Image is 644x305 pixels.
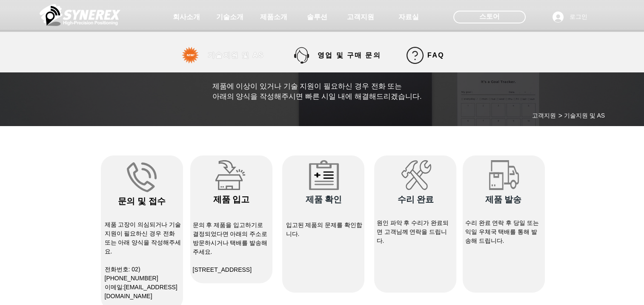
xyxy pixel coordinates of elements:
[260,13,287,22] span: 제품소개
[547,9,593,25] button: 로그인
[294,47,388,64] a: 영업 및 구매 문의
[209,9,251,26] a: 기술소개
[465,219,539,244] span: 수리 완료 연락 후 당일 또는 익일 우체국 택배를 통해 발송해 드립니다.
[173,13,200,22] span: 회사소개
[182,47,280,64] a: 기술지원 및 AS
[318,51,381,60] span: 영업 및 구매 문의
[387,9,430,26] a: 자료실
[105,284,177,299] span: ​이메일:
[306,195,342,204] span: ​제품 확인
[105,284,177,299] a: [EMAIL_ADDRESS][DOMAIN_NAME]
[286,222,363,237] span: 입고된 제품의 문제를 확인합니다.
[216,13,243,22] span: 기술소개
[118,196,165,206] span: ​문의 및 접수
[398,13,419,22] span: 자료실
[252,9,295,26] a: 제품소개
[208,51,264,60] span: 기술지원 및 AS
[339,9,382,26] a: 고객지원
[193,266,252,273] span: [STREET_ADDRESS]
[40,2,120,28] img: 씨너렉스_White_simbol_대지 1.png
[398,195,434,204] span: ​수리 완료
[377,219,449,244] span: 원인 파악 후 수리가 완료되면 고객님께 연락을 드립니다.
[296,9,338,26] a: 솔루션
[479,12,500,21] span: 스토어
[193,222,268,255] span: ​문의 후 제품을 입고하기로 결정되었다면 아래의 주소로 방문하시거나 택배를 발송해주세요.
[567,13,590,21] span: 로그인
[213,195,250,204] span: ​제품 입고
[546,268,644,305] iframe: Wix Chat
[307,13,327,22] span: 솔루션
[165,9,208,26] a: 회사소개
[105,221,181,255] span: 제품 고장이 의심되거나 기술지원이 필요하신 경우 전화 또는 아래 양식을 작성해주세요.
[427,52,444,59] span: FAQ
[105,266,158,282] span: 전화번호: 02)[PHONE_NUMBER]
[485,195,522,204] span: ​제품 발송
[403,47,448,64] a: FAQ
[453,11,526,23] div: 스토어
[347,13,374,22] span: 고객지원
